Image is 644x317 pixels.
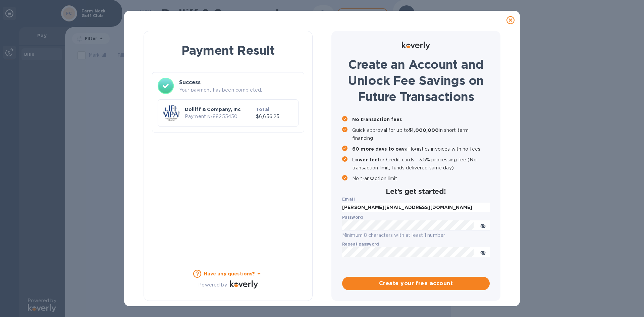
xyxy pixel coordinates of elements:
[179,78,299,87] h3: Success
[342,243,379,247] label: Repeat password
[352,146,405,152] b: 60 more days to pay
[476,246,490,259] button: toggle password visibility
[185,113,253,120] p: Payment № 88255450
[409,127,439,133] b: $1,000,000
[155,42,302,59] h1: Payment Result
[352,117,402,122] b: No transaction fees
[352,157,378,162] b: Lower fee
[352,174,490,182] p: No transaction limit
[342,231,490,239] p: Minimum 8 characters with at least 1 number
[352,156,490,172] p: for Credit cards - 3.5% processing fee (No transaction limit, funds delivered same day)
[256,113,293,120] p: $6,656.25
[342,187,490,196] h2: Let’s get started!
[198,281,227,288] p: Powered by
[342,216,363,220] label: Password
[179,87,299,94] p: Your payment has been completed.
[347,279,484,287] span: Create your free account
[204,271,255,276] b: Have any questions?
[342,203,490,213] input: Enter email address
[342,277,490,290] button: Create your free account
[476,219,490,232] button: toggle password visibility
[402,42,430,50] img: Logo
[352,126,490,142] p: Quick approval for up to in short term financing
[342,56,490,105] h1: Create an Account and Unlock Fee Savings on Future Transactions
[352,145,490,153] p: all logistics invoices with no fees
[342,197,355,202] b: Email
[256,107,269,112] b: Total
[230,280,258,288] img: Logo
[185,106,253,113] p: Dolliff & Company, Inc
